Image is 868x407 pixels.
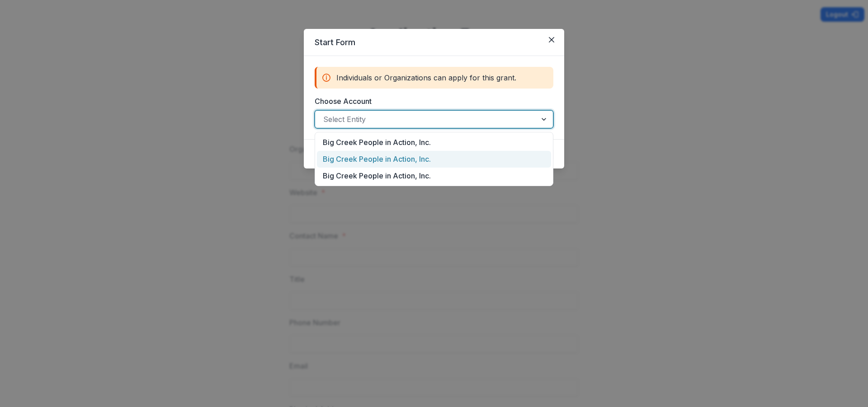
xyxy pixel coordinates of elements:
[317,151,551,168] div: Big Creek People in Action, Inc.
[315,96,548,107] label: Choose Account
[317,168,551,184] div: Big Creek People in Action, Inc.
[544,33,559,47] button: Close
[304,29,564,56] header: Start Form
[315,67,553,89] div: Individuals or Organizations can apply for this grant.
[317,134,551,151] div: Big Creek People in Action, Inc.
